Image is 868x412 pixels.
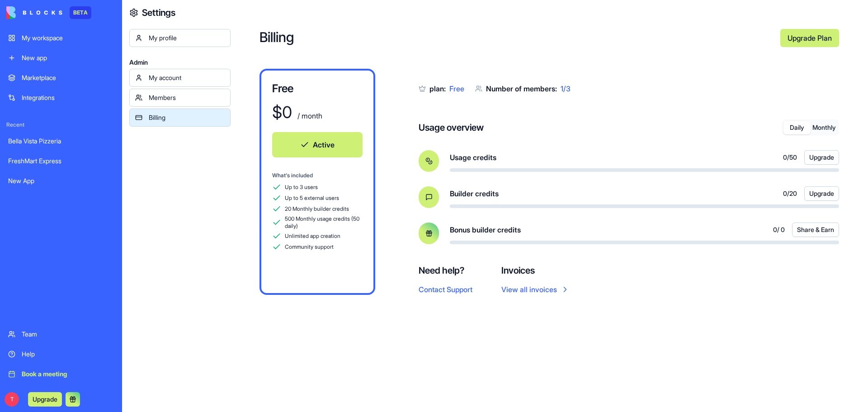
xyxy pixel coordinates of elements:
div: My account [149,73,225,82]
a: Upgrade [28,394,62,403]
span: Builder credits [450,188,499,199]
div: Members [149,93,225,102]
h4: Usage overview [419,121,484,134]
a: My account [129,69,231,87]
a: FreshMart Express [3,152,119,170]
a: New App [3,172,119,190]
div: My profile [149,33,225,43]
span: T [5,392,19,407]
h4: Need help? [419,264,472,277]
a: My profile [129,29,231,47]
span: 0 / 50 [783,153,797,162]
h4: Settings [142,6,175,19]
a: Help [3,345,119,363]
span: Free [449,84,464,93]
span: 0 / 0 [773,225,785,234]
button: Share & Earn [792,223,839,237]
h4: Invoices [501,264,570,277]
div: Marketplace [22,73,114,82]
button: Upgrade [804,150,839,165]
span: Up to 5 external users [285,194,339,202]
a: New app [3,49,119,67]
span: plan: [429,84,446,93]
h2: Billing [259,29,773,47]
span: Recent [3,121,119,128]
div: Book a meeting [22,369,114,379]
span: Admin [129,58,231,67]
button: Upgrade [28,392,62,407]
div: New App [8,176,114,185]
span: 1 / 3 [561,84,571,93]
div: / month [296,110,322,121]
div: BETA [70,6,91,19]
div: New app [22,53,114,62]
button: Contact Support [419,284,472,295]
button: Monthly [811,121,838,134]
span: 500 Monthly usage credits (50 daily) [285,215,363,230]
a: Upgrade Plan [780,29,839,47]
a: View all invoices [501,284,570,295]
h3: Free [272,81,363,96]
span: 0 / 20 [783,189,797,198]
span: Up to 3 users [285,184,318,191]
button: Upgrade [804,186,839,201]
a: My workspace [3,29,119,47]
span: 20 Monthly builder credits [285,205,349,213]
a: Team [3,325,119,343]
a: Members [129,89,231,107]
a: Integrations [3,89,119,107]
div: FreshMart Express [8,156,114,166]
span: Bonus builder credits [450,224,521,235]
div: Bella Vista Pizzeria [8,137,114,146]
a: Billing [129,109,231,127]
a: Bella Vista Pizzeria [3,132,119,150]
button: Active [272,132,363,157]
div: What's included [272,172,363,179]
span: Usage credits [450,152,496,163]
span: Community support [285,243,334,251]
a: Marketplace [3,69,119,87]
div: Help [22,350,114,359]
img: logo [6,6,62,19]
span: Unlimited app creation [285,232,340,240]
a: BETA [6,6,91,19]
div: Billing [149,113,225,122]
div: Integrations [22,93,114,102]
a: Book a meeting [3,365,119,383]
div: $ 0 [272,103,292,121]
div: My workspace [22,33,114,43]
div: Team [22,330,114,339]
button: Daily [783,121,811,134]
a: Free$0 / monthActiveWhat's includedUp to 3 usersUp to 5 external users20 Monthly builder credits5... [259,69,375,295]
span: Number of members: [486,84,557,93]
